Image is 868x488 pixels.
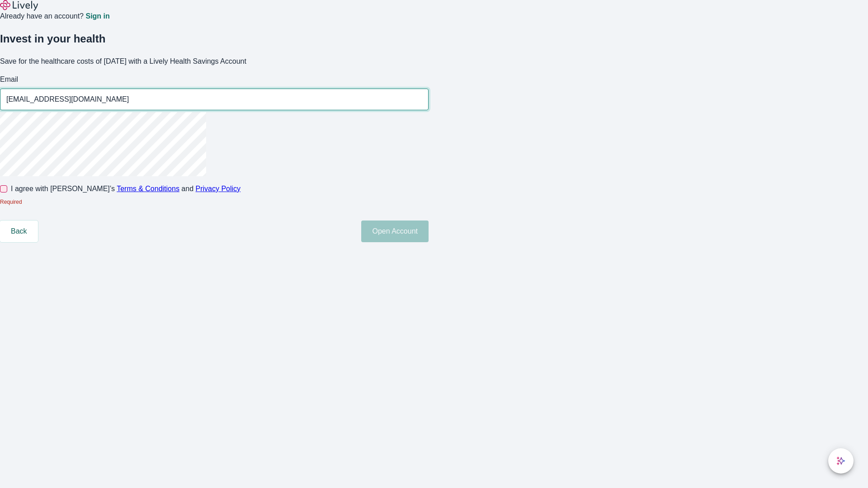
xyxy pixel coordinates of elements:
[117,185,179,192] a: Terms & Conditions
[836,456,845,465] svg: Lively AI Assistant
[828,448,854,474] button: chat
[11,183,241,194] span: I agree with [PERSON_NAME]’s and
[196,185,241,192] a: Privacy Policy
[85,13,109,20] a: Sign in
